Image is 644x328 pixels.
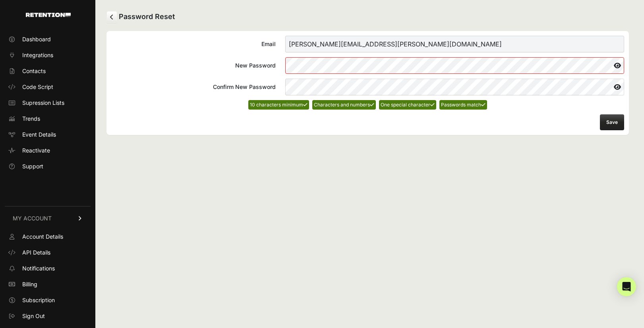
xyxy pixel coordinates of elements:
span: Subscription [22,296,55,304]
input: New Password [285,57,624,74]
span: Event Details [22,131,56,139]
a: Notifications [5,262,91,275]
span: Dashboard [22,35,51,43]
a: Reactivate [5,144,91,157]
a: Integrations [5,49,91,62]
a: MY ACCOUNT [5,206,91,230]
a: Subscription [5,294,91,307]
a: Code Script [5,81,91,93]
span: Account Details [22,233,63,241]
li: 10 characters minimum [248,100,309,110]
a: Account Details [5,230,91,243]
input: Email [285,36,624,52]
a: Trends [5,112,91,125]
div: New Password [111,62,276,69]
span: Sign Out [22,312,45,320]
a: Event Details [5,128,91,141]
a: Support [5,160,91,173]
span: API Details [22,249,50,257]
span: MY ACCOUNT [13,214,52,222]
div: Email [111,40,276,48]
div: Confirm New Password [111,83,276,91]
a: Dashboard [5,33,91,46]
a: Contacts [5,65,91,77]
span: Contacts [22,67,46,75]
a: API Details [5,246,91,259]
li: Characters and numbers [312,100,376,110]
img: Retention.com [26,13,71,17]
span: Trends [22,115,40,123]
span: Integrations [22,51,53,59]
span: Reactivate [22,147,50,154]
button: Save [600,114,624,130]
li: Passwords match [439,100,487,110]
span: Billing [22,280,37,288]
a: Sign Out [5,310,91,322]
div: Open Intercom Messenger [617,277,636,296]
input: Confirm New Password [285,79,624,95]
li: One special character [379,100,436,110]
span: Support [22,162,43,170]
a: Billing [5,278,91,291]
span: Code Script [22,83,53,91]
span: Supression Lists [22,99,64,107]
a: Supression Lists [5,96,91,109]
h2: Password Reset [106,11,629,23]
span: Notifications [22,264,55,272]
